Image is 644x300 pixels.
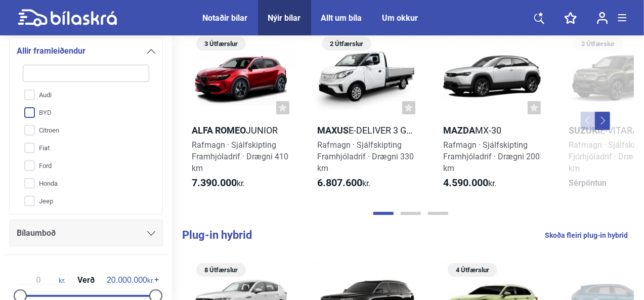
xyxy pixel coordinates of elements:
[187,33,294,198] a: 3 ÚtfærslurAlfa RomeoJuniorRafmagn · SjálfskiptingFramhjóladrif · Drægni 410 km7.390.000kr.
[317,177,362,189] b: 6.807.600
[578,37,618,51] span: 2 Útfærslur
[545,229,628,242] a: Skoða fleiri plug-in hybrid
[313,124,420,136] h2: e-Deliver 3 grindarbíll Langur
[439,124,546,136] h2: MX-30
[581,112,596,130] button: Previous
[317,140,414,173] span: Rafmagn · Sjálfskipting Framhjóladrif · Drægni 330 km
[192,177,237,189] b: 7.390.000
[597,12,608,24] img: user-login.svg
[439,33,546,198] a: MazdaMX-30Rafmagn · SjálfskiptingFramhjóladrif · Drægni 200 km4.590.000kr.
[327,37,366,51] span: 2 Útfærslur
[443,177,496,189] span: kr.
[443,140,540,173] span: Rafmagn · Sjálfskipting Framhjóladrif · Drægni 200 km
[192,177,245,189] span: kr.
[401,212,421,215] button: Page 2
[317,125,349,136] b: Maxus
[569,125,600,136] b: Suzuki
[192,140,288,173] span: Rafmagn · Sjálfskipting Framhjóladrif · Drægni 410 km
[321,13,362,23] a: Allt um bíla
[382,13,418,23] a: Um okkur
[17,226,56,240] span: Bílaumboð
[187,124,294,136] h2: Junior
[18,276,65,285] span: kr.
[595,112,610,130] button: Next
[107,276,154,285] span: kr.
[313,33,420,198] a: 2 ÚtfærslurMaxuse-Deliver 3 grindarbíll LangurRafmagn · SjálfskiptingFramhjóladrif · Drægni 330 k...
[75,276,97,284] span: Verð
[373,212,394,215] button: Page 1
[453,263,492,277] span: 4 Útfærslur
[201,263,241,277] span: 8 Útfærslur
[428,212,448,215] button: Page 3
[268,13,301,23] a: Nýir bílar
[203,13,248,23] a: Notaðir bílar
[317,177,370,189] span: kr.
[17,44,85,58] span: Allir framleiðendur
[443,177,488,189] b: 4.590.000
[192,125,246,136] b: Alfa Romeo
[443,125,475,136] b: Mazda
[201,37,241,51] span: 3 Útfærslur
[182,229,252,241] b: Plug-in hybrid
